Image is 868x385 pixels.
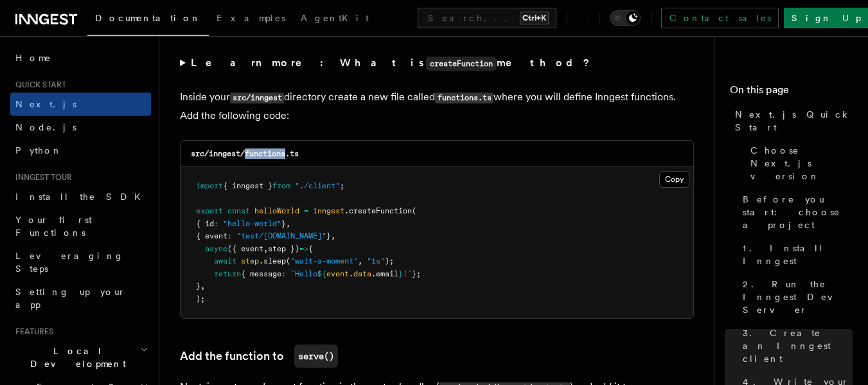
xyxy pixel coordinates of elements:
span: , [263,244,268,253]
strong: Learn more: What is method? [191,57,592,69]
span: .createFunction [344,206,412,215]
span: 2. Run the Inngest Dev Server [743,278,853,316]
span: } [326,231,331,240]
span: Next.js Quick Start [735,108,853,134]
code: serve() [294,345,338,368]
span: Choose Next.js version [750,144,853,183]
span: "wait-a-moment" [290,256,358,265]
a: Examples [209,4,293,35]
h4: On this page [730,82,853,103]
button: Copy [659,171,689,188]
span: { id [196,219,214,228]
button: Toggle dark mode [610,10,641,26]
span: { event [196,231,227,240]
span: "test/[DOMAIN_NAME]" [236,231,326,240]
span: ( [286,256,290,265]
span: export [196,206,223,215]
span: "1s" [367,256,385,265]
span: } [398,269,403,278]
a: Python [10,139,151,162]
span: ); [196,294,205,303]
span: Your first Functions [15,215,92,238]
span: AgentKit [301,13,369,23]
span: Inngest tour [10,172,72,183]
span: from [272,181,290,190]
span: Node.js [15,122,76,132]
span: } [281,219,286,228]
a: Leveraging Steps [10,244,151,280]
span: }; [412,269,421,278]
span: `Hello [290,269,317,278]
span: Next.js [15,99,76,109]
span: Local Development [10,345,140,370]
span: Before you start: choose a project [743,193,853,231]
a: Install the SDK [10,185,151,208]
a: Your first Functions [10,208,151,244]
a: Before you start: choose a project [738,188,853,237]
span: "hello-world" [223,219,281,228]
span: !` [403,269,412,278]
span: .email [371,269,398,278]
span: return [214,269,241,278]
span: 1. Install Inngest [743,242,853,267]
summary: Learn more: What iscreateFunctionmethod? [180,54,694,73]
span: , [286,219,290,228]
code: src/inngest [230,93,284,103]
span: await [214,256,236,265]
span: Home [15,51,51,64]
span: event [326,269,349,278]
a: Add the function toserve() [180,345,338,368]
span: = [304,206,308,215]
a: 3. Create an Inngest client [738,321,853,370]
p: Inside your directory create a new file called where you will define Inngest functions. Add the f... [180,88,694,125]
span: .sleep [259,256,286,265]
span: ); [385,256,394,265]
span: step [241,256,259,265]
a: Setting up your app [10,280,151,316]
span: : [281,269,286,278]
a: Home [10,46,151,69]
span: 3. Create an Inngest client [743,327,853,365]
span: ( [412,206,416,215]
a: Contact sales [661,8,779,28]
span: Python [15,145,62,156]
span: Setting up your app [15,287,126,310]
span: => [299,244,308,253]
span: ; [340,181,344,190]
span: "./client" [295,181,340,190]
span: Documentation [95,13,201,23]
span: Install the SDK [15,192,148,202]
span: ${ [317,269,326,278]
span: Features [10,327,53,337]
span: helloWorld [254,206,299,215]
span: : [227,231,232,240]
span: Quick start [10,80,66,90]
span: { message [241,269,281,278]
a: Choose Next.js version [745,139,853,188]
span: const [227,206,250,215]
span: { [308,244,313,253]
a: Documentation [87,4,209,36]
span: data [353,269,371,278]
span: Leveraging Steps [15,251,124,274]
span: async [205,244,227,253]
a: Next.js [10,93,151,116]
span: , [331,231,335,240]
a: AgentKit [293,4,376,35]
code: createFunction [426,57,497,71]
code: functions.ts [435,93,493,103]
span: { inngest } [223,181,272,190]
span: , [200,282,205,291]
span: : [214,219,218,228]
span: Examples [217,13,285,23]
a: 1. Install Inngest [738,237,853,273]
span: , [358,256,362,265]
button: Local Development [10,339,151,375]
kbd: Ctrl+K [520,12,549,24]
span: . [349,269,353,278]
span: step }) [268,244,299,253]
span: inngest [313,206,344,215]
a: Node.js [10,116,151,139]
span: import [196,181,223,190]
span: ({ event [227,244,263,253]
